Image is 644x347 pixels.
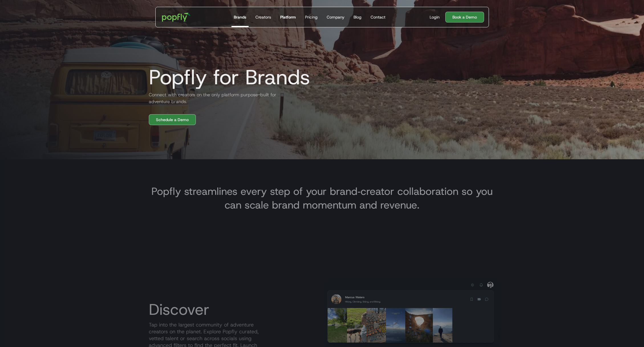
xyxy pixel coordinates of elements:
a: Blog [351,7,364,27]
h3: Discover [144,301,210,318]
div: Platform [280,14,296,20]
a: Brands [231,7,249,27]
div: Creators [255,14,271,20]
div: Pricing [305,14,318,20]
a: Schedule a Demo [149,114,196,125]
h2: Connect with creators on the only platform purpose-built for adventure brands. [144,91,281,105]
a: Company [324,7,347,27]
div: Contact [371,14,385,20]
div: Brands [234,14,246,20]
h3: Popfly streamlines every step of your brand‑creator collaboration so you can scale brand momentum... [149,184,495,212]
a: home [158,9,195,26]
a: Creators [253,7,273,27]
div: Blog [354,14,361,20]
div: Login [430,14,440,20]
a: Book a Demo [445,12,484,23]
div: Company [327,14,344,20]
a: Contact [368,7,388,27]
a: Pricing [303,7,320,27]
a: Platform [278,7,298,27]
h1: Popfly for Brands [144,66,310,89]
a: Login [427,14,442,20]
